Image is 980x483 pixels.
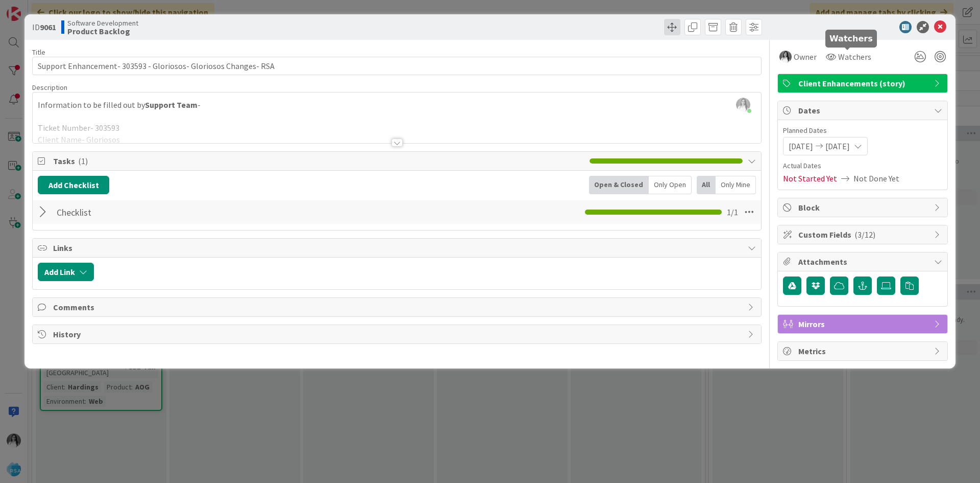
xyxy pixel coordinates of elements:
div: Only Open [649,176,692,194]
h5: Watchers [829,34,873,43]
span: Not Started Yet [783,172,837,185]
span: Description [32,83,67,92]
span: Custom Fields [798,228,929,241]
span: Not Done Yet [853,172,899,185]
span: ID [32,21,56,33]
div: Only Mine [716,176,756,194]
b: Product Backlog [67,27,138,35]
span: [DATE] [825,140,850,152]
span: 1 / 1 [727,206,738,218]
span: Attachments [798,256,929,268]
span: Mirrors [798,318,929,330]
input: type card name here... [32,57,762,75]
span: Dates [798,104,929,117]
span: Tasks [53,155,584,167]
p: Information to be filled out by - [38,99,756,111]
div: All [697,176,716,194]
input: Add Checklist... [53,203,283,221]
span: ( 1 ) [78,156,88,166]
span: Owner [794,51,817,63]
label: Title [32,48,45,57]
img: JbJjnA6jwQjbMO45oKCiXYnue5pltFIo.png [736,98,750,112]
strong: Support Team [145,100,198,110]
span: Block [798,201,929,214]
button: Add Link [38,263,94,281]
b: 9061 [40,22,56,32]
span: Actual Dates [783,160,942,171]
span: Software Development [67,19,138,27]
span: Planned Dates [783,125,942,136]
img: bs [779,51,792,63]
span: Metrics [798,345,929,357]
span: History [53,328,743,340]
span: Client Enhancements (story) [798,77,929,89]
button: Add Checklist [38,176,109,194]
span: Comments [53,301,743,313]
span: Links [53,242,743,254]
div: Open & Closed [589,176,649,194]
span: Watchers [838,51,871,63]
span: ( 3/12 ) [854,229,875,240]
span: [DATE] [789,140,813,152]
